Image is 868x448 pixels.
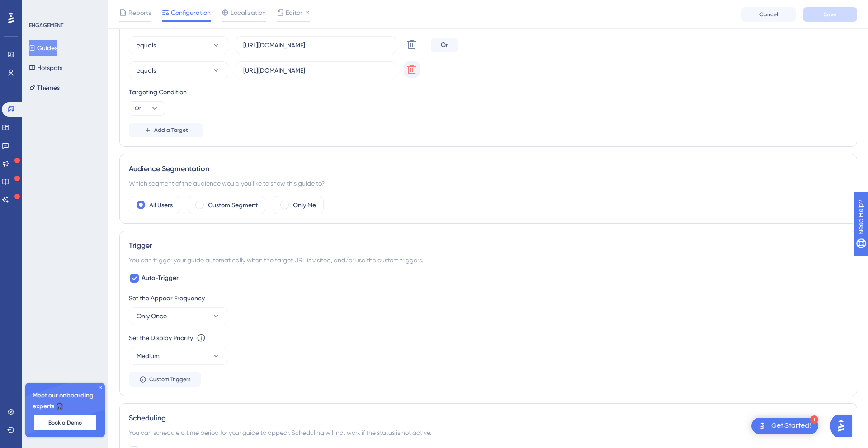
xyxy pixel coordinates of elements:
span: Localization [231,7,266,18]
div: 1 [810,415,818,424]
span: equals [137,40,156,51]
button: Guides [29,40,57,56]
input: yourwebsite.com/path [243,40,389,50]
button: equals [129,36,228,54]
div: Audience Segmentation [129,163,848,174]
span: Save [824,11,836,18]
div: Which segment of the audience would you like to show this guide to? [129,178,848,189]
div: You can trigger your guide automatically when the target URL is visited, and/or use the custom tr... [129,255,848,266]
img: launcher-image-alternative-text [757,420,768,431]
button: Hotspots [29,60,62,76]
span: equals [137,65,156,76]
div: Or [431,38,458,52]
div: Set the Display Priority [129,332,193,343]
span: Meet our onboarding experts 🎧 [33,390,98,412]
span: Editor [286,7,302,18]
span: Reports [128,7,151,18]
label: Custom Segment [208,200,258,210]
div: Targeting Condition [129,87,848,98]
span: Need Help? [21,2,57,13]
span: Or [135,105,141,112]
button: Book a Demo [34,415,96,430]
span: Custom Triggers [149,376,191,383]
div: ENGAGEMENT [29,22,63,29]
div: Open Get Started! checklist, remaining modules: 1 [751,418,818,434]
span: Auto-Trigger [142,273,179,284]
span: Cancel [759,11,778,18]
label: All Users [149,200,173,210]
button: Themes [29,79,60,96]
button: Medium [129,347,228,365]
label: Only Me [293,200,316,210]
button: Only Once [129,307,228,325]
button: Cancel [741,7,796,22]
div: Scheduling [129,413,848,424]
span: Configuration [171,7,211,18]
div: Get Started! [771,421,811,431]
span: Book a Demo [48,419,82,426]
span: Medium [137,350,160,361]
input: yourwebsite.com/path [243,65,389,75]
button: Custom Triggers [129,372,201,387]
span: Only Once [137,311,167,322]
div: Trigger [129,240,848,251]
iframe: UserGuiding AI Assistant Launcher [830,412,857,439]
button: Or [129,101,165,116]
button: Save [803,7,857,22]
button: equals [129,61,228,79]
span: Add a Target [154,126,188,134]
div: Set the Appear Frequency [129,293,848,303]
button: Add a Target [129,123,203,137]
div: You can schedule a time period for your guide to appear. Scheduling will not work if the status i... [129,427,848,438]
